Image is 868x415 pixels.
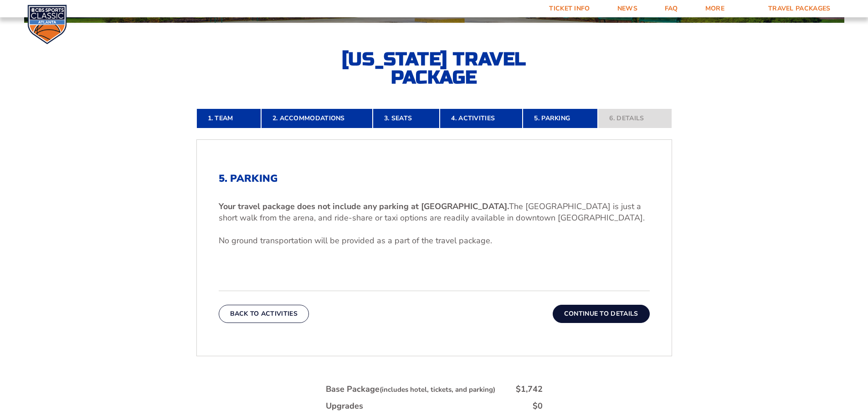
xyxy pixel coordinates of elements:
img: CBS Sports Classic [27,5,67,44]
a: 2. Accommodations [261,108,373,128]
small: (includes hotel, tickets, and parking) [380,385,495,394]
a: 3. Seats [373,108,440,128]
a: 4. Activities [440,108,523,128]
div: Base Package [326,384,495,395]
p: The [GEOGRAPHIC_DATA] is just a short walk from the arena, and ride-share or taxi options are rea... [219,201,650,224]
a: 1. Team [196,108,261,128]
div: Upgrades [326,400,363,412]
h2: [US_STATE] Travel Package [334,50,534,87]
button: Back To Activities [219,305,309,323]
p: No ground transportation will be provided as a part of the travel package. [219,235,650,246]
div: $1,742 [516,384,543,395]
div: $0 [533,400,543,412]
button: Continue To Details [553,305,650,323]
b: Your travel package does not include any parking at [GEOGRAPHIC_DATA]. [219,201,509,212]
h2: 5. Parking [219,173,650,184]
